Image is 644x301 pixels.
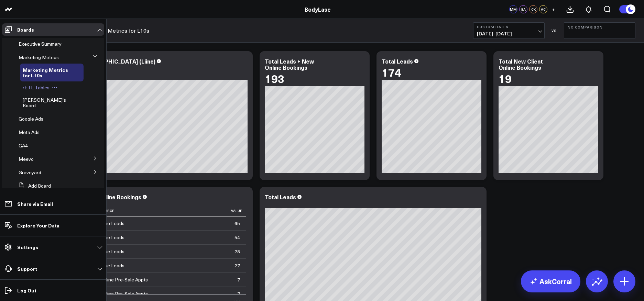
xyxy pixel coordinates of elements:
div: 65 [234,220,240,227]
a: Meta Ads [19,130,40,135]
div: 7 [237,276,240,283]
span: Graveyard [19,169,41,176]
button: Add Board [16,180,51,192]
p: Log Out [17,288,36,293]
div: 27 [234,262,240,269]
p: Explore Your Data [17,223,59,228]
div: Liine Leads [100,220,124,227]
a: Marketing Metrics [19,55,59,60]
div: 7 [237,290,240,297]
span: Marketing Metrics [19,54,59,60]
p: Boards [17,27,34,32]
p: Settings [17,244,38,250]
a: Meevo [19,156,34,162]
span: Marketing Metrics for L10s [23,66,68,79]
a: [PERSON_NAME]'s Board [23,97,74,108]
button: No Comparison [564,22,635,39]
div: Liine Leads [100,262,124,269]
a: rETL Tables [23,85,50,90]
div: Online Pre-Sale Appts [100,276,148,283]
th: Source [100,205,214,216]
th: Value [214,205,246,216]
div: Total Leads [382,57,413,65]
a: AskCorral [521,270,580,292]
span: + [552,7,555,12]
a: Marketing Metrics for L10s [23,67,75,78]
div: Online Pre-Sale Appts [100,290,148,297]
a: Executive Summary [19,41,62,47]
a: Log Out [2,284,104,297]
div: 54 [234,234,240,241]
div: 28 [234,248,240,255]
div: Total Leads [265,193,296,201]
span: Meevo [19,156,34,162]
a: Marketing Metrics for L10s [81,27,149,34]
button: Custom Dates[DATE]-[DATE] [473,22,545,39]
b: No Comparison [568,25,632,29]
div: EA [519,5,527,13]
div: Liine Leads [100,234,124,241]
span: [PERSON_NAME]'s Board [23,97,66,109]
span: Google Ads [19,115,43,122]
div: 193 [265,72,284,85]
div: Liine Leads [100,248,124,255]
p: Support [17,266,37,271]
span: [DATE] - [DATE] [477,31,541,36]
b: Custom Dates [477,25,541,29]
p: Share via Email [17,201,53,207]
div: Total New Client Online Bookings [499,57,543,71]
span: GA4 [19,142,28,149]
a: Google Ads [19,116,43,122]
button: + [549,5,557,13]
span: rETL Tables [23,84,50,91]
div: CK [529,5,537,13]
div: MM [509,5,517,13]
a: Graveyard [19,170,41,175]
div: AC [539,5,547,13]
div: 19 [499,72,512,85]
div: Total Leads + New Online Bookings [265,57,314,71]
a: GA4 [19,143,28,148]
div: 174 [382,66,401,78]
span: Meta Ads [19,129,40,135]
div: VS [548,29,560,33]
span: Executive Summary [19,41,62,47]
a: BodyLase [305,5,331,13]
